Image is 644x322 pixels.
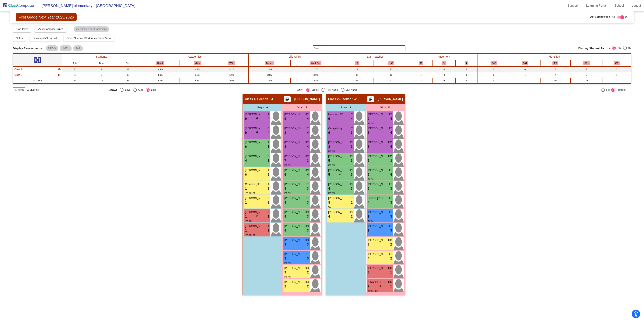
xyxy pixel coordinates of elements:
[307,186,309,191] span: 3
[583,3,610,9] a: Learning Portal
[13,72,62,78] td: Patricia Schabel - Section 1-2
[328,154,347,158] span: [PERSON_NAME]
[328,150,335,152] span: IEP S&L
[266,210,269,214] span: HC
[328,97,339,101] span: Class 2
[612,15,615,19] span: Off
[30,35,60,42] button: Download Class List
[180,72,215,78] td: 6.33
[328,206,331,208] span: 504
[35,26,66,32] button: View Compose Rules
[62,72,88,78] td: 21
[373,60,409,66] th: Hannah Clark
[510,60,540,66] th: 504 Plan
[194,61,201,65] button: Math
[228,61,235,65] button: Writ.
[13,26,31,32] button: Start Over
[284,154,303,158] span: [PERSON_NAME]
[305,168,309,172] span: HC
[268,172,269,177] span: 2
[583,61,590,65] button: S&L
[62,78,88,83] td: 53
[88,66,115,72] td: 9
[390,172,392,177] span: 4
[245,172,247,177] span: 6
[297,88,482,92] mat-radio-group: Select an option
[612,46,631,51] mat-radio-group: Select an option
[389,210,392,214] span: LT
[307,144,309,149] span: 4
[141,78,180,83] td: 5.45
[267,112,269,116] span: LT
[249,53,341,60] th: Life Skills
[266,196,269,200] span: HC
[368,182,387,186] span: [PERSON_NAME]
[491,61,497,65] button: SAT
[306,182,309,186] span: LT
[565,3,581,9] a: Support
[284,224,303,228] span: [PERSON_NAME]
[570,72,603,78] td: 7
[291,66,341,72] td: 2.77
[328,196,347,200] span: [PERSON_NAME] [PERSON_NAME]
[291,78,341,83] td: 2.89
[306,126,309,130] span: LT
[13,66,62,72] td: Shellie Forgione - Section 1-1
[16,28,28,31] span: Start Over
[350,126,353,130] span: LT
[124,88,130,92] div: Boys
[284,168,303,172] span: [PERSON_NAME]
[267,140,269,144] span: LT
[570,66,603,72] td: 7
[284,112,303,116] span: [PERSON_NAME]
[409,60,433,66] th: Keep away students
[13,47,43,50] span: Display Assessments:
[456,72,478,78] td: 1
[307,200,309,205] span: 3
[368,220,375,222] span: IEP S&L
[328,192,335,194] span: IEP S&L
[284,164,292,166] span: IEP S&L
[245,228,247,233] span: 1
[368,122,375,124] span: IEP S&L
[141,72,180,78] td: 5.95
[366,104,405,111] div: Girls: 13
[603,66,631,72] td: 2
[62,60,88,66] th: Total
[328,214,330,219] span: 4
[615,88,625,92] div: Highlight
[368,186,369,191] span: 5
[291,72,341,78] td: 3.00
[433,66,456,72] td: 0
[265,61,274,65] button: Behav.
[245,112,264,116] span: [PERSON_NAME]
[46,45,58,51] mat-chip: NRDG
[284,116,286,121] span: 9
[339,173,342,175] span: lock
[88,72,115,78] td: 8
[328,172,330,177] span: 5
[256,215,258,217] span: do_not_disturb_alt
[245,182,264,186] span: Camden [PERSON_NAME]
[38,28,63,31] span: View Compose Rules
[341,78,373,83] td: 20
[268,214,269,219] span: 1
[284,140,303,144] span: [PERSON_NAME]
[510,72,540,78] td: 1
[307,158,309,163] span: 3
[328,182,347,186] span: [PERSON_NAME]
[305,210,309,214] span: HC
[456,60,478,66] th: Keep with teacher
[215,72,249,78] td: 5.00
[390,116,392,121] span: 4
[245,154,264,158] span: [PERSON_NAME] [PERSON_NAME]
[373,78,409,83] td: 23
[306,196,309,200] span: LT
[284,126,303,130] span: [PERSON_NAME]
[328,168,347,172] span: [PERSON_NAME]
[14,68,22,71] span: Class 1
[368,154,387,158] span: [PERSON_NAME]
[351,186,353,191] span: 3
[478,60,510,66] th: Student Assistance Team
[310,88,319,92] div: Scores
